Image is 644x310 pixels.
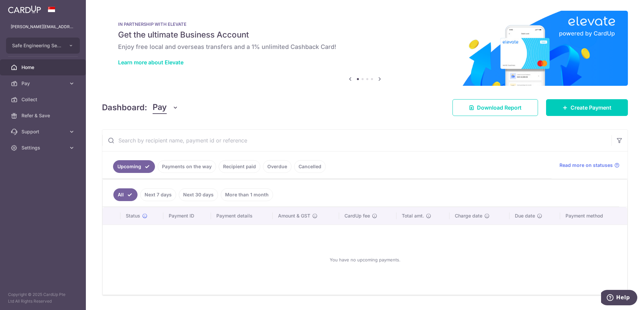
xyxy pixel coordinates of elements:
[455,212,482,219] span: Charge date
[163,207,211,225] th: Payment ID
[8,5,41,13] img: CardUp
[111,230,619,289] div: You have no upcoming payments.
[118,29,612,40] h5: Get the ultimate Business Account
[118,21,612,27] p: IN PARTNERSHIP WITH ELEVATE
[559,162,613,169] span: Read more on statuses
[21,96,66,103] span: Collect
[21,80,66,87] span: Pay
[211,207,273,225] th: Payment details
[601,290,637,307] iframe: Opens a widget where you can find more information
[113,188,138,201] a: All
[546,99,628,116] a: Create Payment
[560,207,627,225] th: Payment method
[153,101,167,114] span: Pay
[118,59,183,66] a: Learn more about Elevate
[221,188,273,201] a: More than 1 month
[11,23,75,30] p: [PERSON_NAME][EMAIL_ADDRESS][DOMAIN_NAME]
[452,99,538,116] a: Download Report
[559,162,620,169] a: Read more on statuses
[219,160,260,173] a: Recipient paid
[102,11,628,86] img: Renovation banner
[158,160,216,173] a: Payments on the way
[571,104,611,112] span: Create Payment
[21,112,66,119] span: Refer & Save
[294,160,326,173] a: Cancelled
[140,188,176,201] a: Next 7 days
[6,38,80,54] button: Safe Engineering Services Pte Ltd
[126,212,140,219] span: Status
[21,144,66,151] span: Settings
[477,104,522,112] span: Download Report
[12,42,62,49] span: Safe Engineering Services Pte Ltd
[278,212,310,219] span: Amount & GST
[21,64,66,71] span: Home
[21,128,66,135] span: Support
[515,212,535,219] span: Due date
[153,101,178,114] button: Pay
[402,212,424,219] span: Total amt.
[102,102,147,114] h4: Dashboard:
[118,43,612,51] h6: Enjoy free local and overseas transfers and a 1% unlimited Cashback Card!
[344,212,370,219] span: CardUp fee
[263,160,291,173] a: Overdue
[113,160,155,173] a: Upcoming
[102,130,611,151] input: Search by recipient name, payment id or reference
[179,188,218,201] a: Next 30 days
